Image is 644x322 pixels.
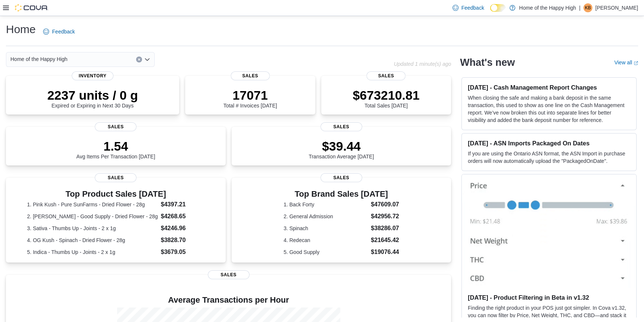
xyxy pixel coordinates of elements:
[231,71,270,80] span: Sales
[634,61,638,65] svg: External link
[284,201,368,208] dt: 1. Back Forty
[284,248,368,256] dt: 5. Good Supply
[15,4,48,12] img: Cova
[72,71,113,80] span: Inventory
[579,3,580,12] p: |
[371,248,399,257] dd: $19076.44
[468,150,630,165] p: If you are using the Ontario ASN format, the ASN Import in purchase orders will now automatically...
[27,225,158,232] dt: 3. Sativa - Thumbs Up - Joints - 2 x 1g
[223,88,277,109] div: Total # Invoices [DATE]
[460,57,515,68] h2: What's new
[353,88,420,103] p: $673210.81
[161,236,205,245] dd: $3828.70
[284,190,399,199] h3: Top Brand Sales [DATE]
[136,57,142,62] button: Clear input
[95,122,136,131] span: Sales
[394,61,451,67] p: Updated 1 minute(s) ago
[614,59,638,65] a: View allExternal link
[95,173,136,182] span: Sales
[583,3,592,12] div: Katelynd Bartelen
[76,139,155,154] p: 1.54
[27,248,158,256] dt: 5. Indica - Thumbs Up - Joints - 2 x 1g
[585,3,591,12] span: KB
[40,24,78,39] a: Feedback
[27,213,158,220] dt: 2. [PERSON_NAME] - Good Supply - Dried Flower - 28g
[371,200,399,209] dd: $47609.07
[321,173,362,182] span: Sales
[519,3,576,12] p: Home of the Happy High
[371,236,399,245] dd: $21645.42
[47,88,138,109] div: Expired or Expiring in Next 30 Days
[284,213,368,220] dt: 2. General Admission
[27,190,205,199] h3: Top Product Sales [DATE]
[461,4,484,12] span: Feedback
[223,88,277,103] p: 17071
[6,22,36,37] h1: Home
[12,296,445,305] h4: Average Transactions per Hour
[161,200,205,209] dd: $4397.21
[468,139,630,147] h3: [DATE] - ASN Imports Packaged On Dates
[371,212,399,221] dd: $42956.72
[161,248,205,257] dd: $3679.05
[595,3,638,12] p: [PERSON_NAME]
[10,55,67,64] span: Home of the Happy High
[161,212,205,221] dd: $4268.65
[27,201,158,208] dt: 1. Pink Kush - Pure SunFarms - Dried Flower - 28g
[468,294,630,301] h3: [DATE] - Product Filtering in Beta in v1.32
[490,4,506,12] input: Dark Mode
[47,88,138,103] p: 2237 units / 0 g
[284,236,368,244] dt: 4. Redecan
[450,0,487,15] a: Feedback
[52,28,75,35] span: Feedback
[468,94,630,124] p: When closing the safe and making a bank deposit in the same transaction, this used to show as one...
[353,88,420,109] div: Total Sales [DATE]
[161,224,205,233] dd: $4246.96
[27,236,158,244] dt: 4. OG Kush - Spinach - Dried Flower - 28g
[144,57,150,62] button: Open list of options
[371,224,399,233] dd: $38286.07
[321,122,362,131] span: Sales
[309,139,374,160] div: Transaction Average [DATE]
[284,225,368,232] dt: 3. Spinach
[468,84,630,91] h3: [DATE] - Cash Management Report Changes
[367,71,406,80] span: Sales
[76,139,155,160] div: Avg Items Per Transaction [DATE]
[309,139,374,154] p: $39.44
[208,270,249,279] span: Sales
